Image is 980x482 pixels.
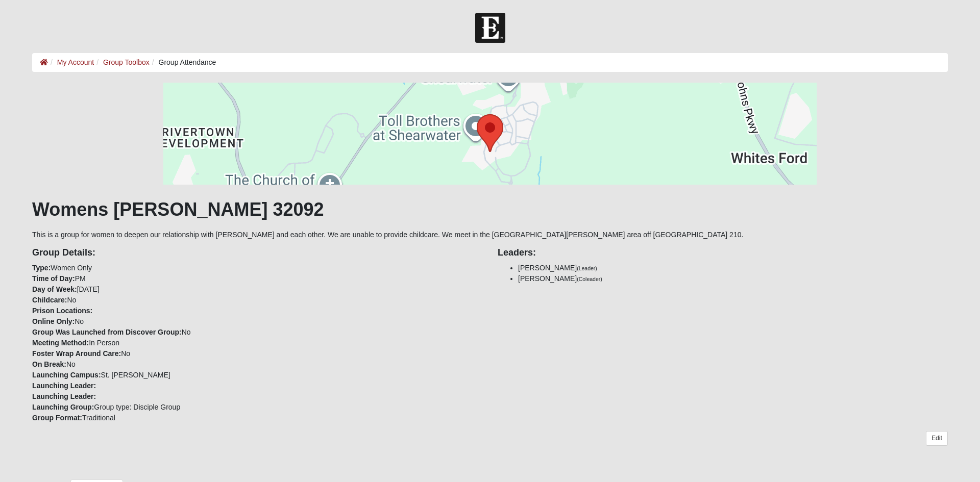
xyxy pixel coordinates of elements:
[518,273,948,284] li: [PERSON_NAME]
[57,58,94,66] a: My Account
[32,382,96,390] strong: Launching Leader:
[32,307,92,315] strong: Prison Locations:
[32,392,96,400] strong: Launching Leader:
[32,403,94,411] strong: Launching Group:
[518,263,948,273] li: [PERSON_NAME]
[32,285,77,293] strong: Day of Week:
[32,360,66,368] strong: On Break:
[577,276,602,282] small: (Coleader)
[475,13,505,43] img: Church of Eleven22 Logo
[32,371,101,379] strong: Launching Campus:
[32,296,67,304] strong: Childcare:
[24,240,490,423] div: Women Only PM [DATE] No No No In Person No No St. [PERSON_NAME] Group type: Disciple Group Tradit...
[926,431,948,446] a: Edit
[32,328,182,336] strong: Group Was Launched from Discover Group:
[32,317,75,325] strong: Online Only:
[32,247,482,259] h4: Group Details:
[32,198,948,220] h1: Womens [PERSON_NAME] 32092
[32,274,75,283] strong: Time of Day:
[32,349,121,358] strong: Foster Wrap Around Care:
[577,265,597,271] small: (Leader)
[32,339,89,347] strong: Meeting Method:
[150,57,216,68] li: Group Attendance
[498,247,948,259] h4: Leaders:
[103,58,150,66] a: Group Toolbox
[32,414,82,422] strong: Group Format:
[32,264,51,272] strong: Type:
